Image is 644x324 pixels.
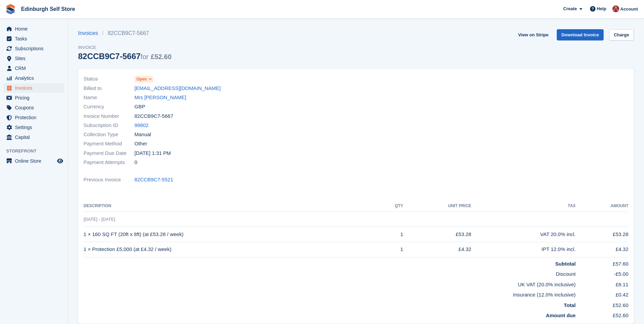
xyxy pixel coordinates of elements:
[136,76,147,82] span: Open
[379,242,403,257] td: 1
[15,44,56,53] span: Subscriptions
[134,103,145,111] span: GBP
[576,227,628,242] td: £53.28
[555,261,576,267] strong: Subtotal
[134,140,147,148] span: Other
[576,299,628,309] td: £52.60
[15,113,56,122] span: Protection
[3,123,64,132] a: menu
[134,85,221,92] a: [EMAIL_ADDRESS][DOMAIN_NAME]
[84,268,576,278] td: Discount
[134,75,153,83] a: Open
[3,44,64,53] a: menu
[134,122,149,129] a: 99802
[134,94,186,102] a: Mrs [PERSON_NAME]
[84,85,134,92] span: Billed to
[84,94,134,102] span: Name
[84,149,134,157] span: Payment Due Date
[471,231,575,238] div: VAT 20.0% incl.
[471,201,575,212] th: Tax
[134,149,171,157] time: 2025-08-19 12:31:15 UTC
[78,29,102,37] a: Invoices
[15,73,56,83] span: Analytics
[134,131,151,139] span: Manual
[612,5,619,12] img: Lucy Michalec
[3,132,64,142] a: menu
[134,112,173,120] span: 82CCB9C7-5667
[3,54,64,63] a: menu
[557,29,604,40] a: Download Invoice
[5,4,16,14] img: stora-icon-8386f47178a22dfd0bd8f6a31ec36ba5ce8667c1dd55bd0f319d3a0aa187defe.svg
[78,29,171,37] nav: breadcrumbs
[84,75,134,83] span: Status
[515,29,551,40] a: View on Stripe
[15,34,56,43] span: Tasks
[84,278,576,289] td: UK VAT (20.0% inclusive)
[576,278,628,289] td: £8.11
[84,288,576,299] td: Insurance (12.0% inclusive)
[84,103,134,111] span: Currency
[84,242,379,257] td: 1 × Protection £5,000 (at £4.32 / week)
[84,140,134,148] span: Payment Method
[403,227,471,242] td: £53.28
[576,242,628,257] td: £4.32
[576,257,628,268] td: £57.60
[403,201,471,212] th: Unit Price
[134,176,173,184] a: 82CCB9C7-5521
[3,24,64,34] a: menu
[576,288,628,299] td: £0.42
[15,103,56,112] span: Coupons
[84,159,134,166] span: Payment Attempts
[84,112,134,120] span: Invoice Number
[576,309,628,320] td: £52.60
[15,123,56,132] span: Settings
[379,201,403,212] th: QTY
[15,24,56,34] span: Home
[15,54,56,63] span: Sites
[597,5,606,12] span: Help
[563,5,577,12] span: Create
[564,302,576,308] strong: Total
[141,53,148,60] span: for
[15,93,56,103] span: Pricing
[3,93,64,103] a: menu
[84,201,379,212] th: Description
[15,132,56,142] span: Capital
[56,157,64,165] a: Preview store
[3,103,64,112] a: menu
[84,176,134,184] span: Previous Invoice
[84,122,134,129] span: Subscription ID
[3,83,64,93] a: menu
[15,156,56,166] span: Online Store
[3,113,64,122] a: menu
[84,217,115,222] span: [DATE] - [DATE]
[18,3,78,15] a: Edinburgh Self Store
[379,227,403,242] td: 1
[15,64,56,73] span: CRM
[134,159,137,166] span: 0
[151,53,171,60] span: £52.60
[3,34,64,43] a: menu
[78,44,171,51] span: Invoice
[576,201,628,212] th: Amount
[546,312,576,318] strong: Amount due
[78,52,171,61] div: 82CCB9C7-5667
[3,73,64,83] a: menu
[15,83,56,93] span: Invoices
[6,148,68,155] span: Storefront
[403,242,471,257] td: £4.32
[84,227,379,242] td: 1 × 160 SQ FT (20ft x 8ft) (at £53.28 / week)
[609,29,634,40] a: Charge
[620,6,638,13] span: Account
[3,64,64,73] a: menu
[3,156,64,166] a: menu
[471,246,575,253] div: IPT 12.0% incl.
[84,131,134,139] span: Collection Type
[576,268,628,278] td: -£5.00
